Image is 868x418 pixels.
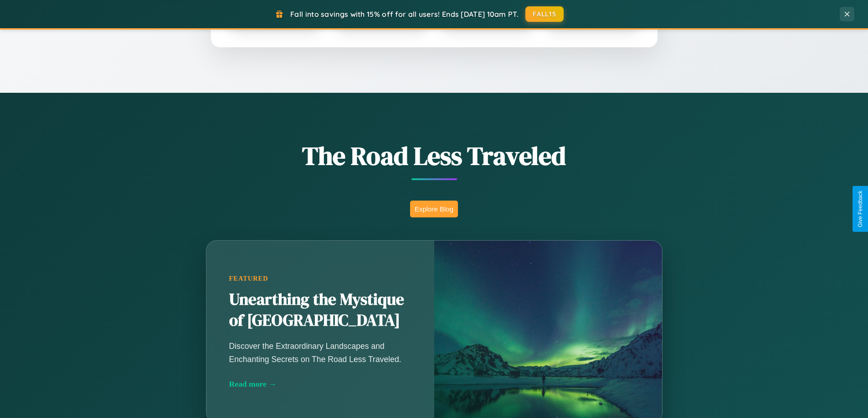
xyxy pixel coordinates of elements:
h2: Unearthing the Mystique of [GEOGRAPHIC_DATA] [229,289,411,331]
button: Explore Blog [410,201,458,217]
button: FALL15 [525,6,564,22]
p: Discover the Extraordinary Landscapes and Enchanting Secrets on The Road Less Traveled. [229,340,411,365]
span: Fall into savings with 15% off for all users! Ends [DATE] 10am PT. [290,10,519,19]
h1: The Road Less Traveled [161,138,708,173]
div: Featured [229,275,411,282]
div: Give Feedback [857,191,863,227]
div: Read more → [229,379,411,389]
